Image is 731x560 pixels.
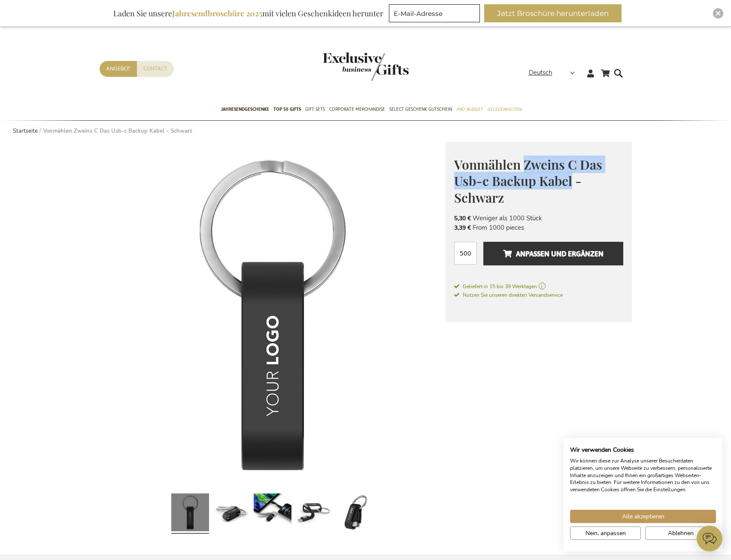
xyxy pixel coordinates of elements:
img: Exclusive Business gifts logo [323,52,409,81]
span: Anpassen und ergänzen [503,247,604,261]
div: Laden Sie unsere mit vielen Geschenkideen herunter [109,4,387,22]
img: Vonmählen Zweins C Das Usb-c Backup Kabel - Schwarz [100,142,446,488]
a: Vonmählen Zweins C Das Usb-c Backup Kabel - Schwarz [212,490,250,537]
button: Anpassen und ergänzen [483,242,623,265]
span: 5,30 € [454,214,471,222]
a: Contact [137,61,174,77]
span: Nein, anpassen [585,529,626,538]
button: cookie Einstellungen anpassen [570,527,641,540]
span: Vonmählen Zweins C Das Usb-c Backup Kabel - Schwarz [454,156,602,206]
span: Nutzen Sie unseren direkten Versandservice [454,292,563,298]
b: Jahresendbroschüre 2025 [172,8,262,18]
span: Jahresendgeschenke [221,105,269,114]
span: Ablehnen [668,529,694,538]
span: 3,39 € [454,224,471,232]
li: From 1000 pieces [454,223,623,232]
a: Nutzen Sie unseren direkten Versandservice [454,290,563,299]
span: Gelegenheiten [487,105,522,114]
form: marketing offers and promotions [389,4,482,25]
iframe: belco-activator-frame [697,526,722,551]
a: Geliefert in 15 bis 39 Werktagen [454,283,623,290]
span: TOP 50 Gifts [273,105,301,114]
a: store logo [323,52,366,81]
a: Startseite [13,127,38,135]
p: Wir können diese zur Analyse unserer Besucherdaten platzieren, um unsere Webseite zu verbessern, ... [570,457,716,493]
li: Weniger als 1000 Stück [454,213,623,223]
button: Jetzt Broschüre herunterladen [484,4,622,22]
span: Pro Budget [456,105,483,114]
span: Gift Sets [305,105,325,114]
a: Vonmählen Zweins C Das Usb-c Backup Kabel - Schwarz [295,490,333,537]
div: Close [713,8,723,18]
a: Vonmählen Zweins C Das Usb-c Backup Kabel - Schwarz [171,490,209,537]
img: Close [716,11,721,16]
span: Select Geschenk Gutschein [389,105,452,114]
input: E-Mail-Adresse [389,4,480,22]
span: Alle akzeptieren [622,512,664,521]
a: Vonmählen Zweins C Das Usb-c Backup Kabel - Schwarz [254,490,291,537]
span: Corporate Merchandise [329,105,385,114]
button: Akzeptieren Sie alle cookies [570,510,716,523]
span: Deutsch [529,68,552,78]
div: Deutsch [529,68,580,78]
a: Vonmählen Zweins C Das Usb-c Backup Kabel - Schwarz [336,490,374,537]
a: Angebot [100,61,137,77]
input: Menge [454,242,477,265]
strong: Vonmählen Zweins C Das Usb-c Backup Kabel - Schwarz [43,127,192,135]
button: Alle verweigern cookies [645,527,716,540]
h2: Wir verwenden Cookies [570,446,716,454]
